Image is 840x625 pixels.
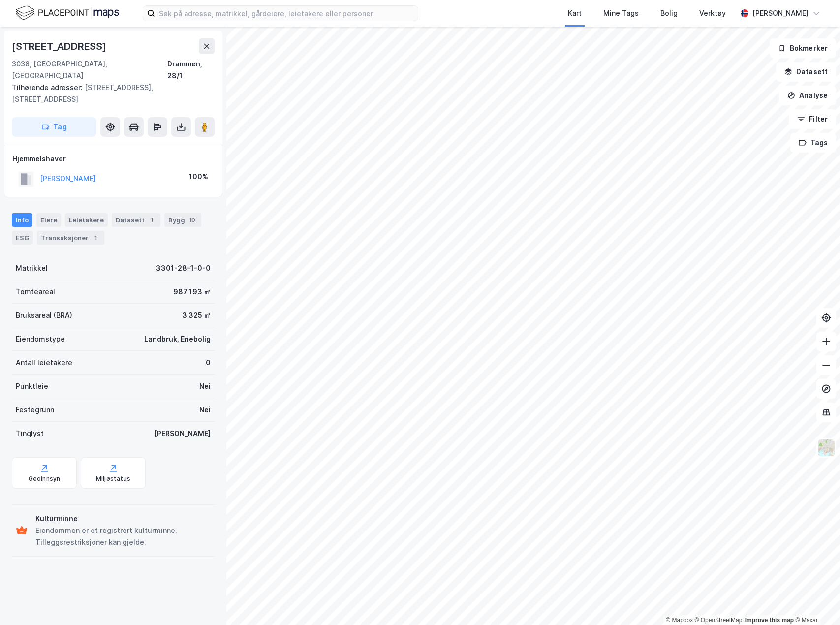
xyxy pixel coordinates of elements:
[37,231,104,245] div: Transaksjoner
[156,262,211,274] div: 3301-28-1-0-0
[154,428,211,439] div: [PERSON_NAME]
[147,215,156,225] div: 1
[199,404,211,416] div: Nei
[745,617,794,624] a: Improve this map
[199,380,211,392] div: Nei
[187,215,197,225] div: 10
[144,333,211,345] div: Landbruk, Enebolig
[182,310,211,321] div: 3 325 ㎡
[16,380,48,392] div: Punktleie
[776,62,836,82] button: Datasett
[12,38,108,54] div: [STREET_ADDRESS]
[790,133,836,153] button: Tags
[817,438,836,457] img: Z
[206,357,211,369] div: 0
[16,262,48,274] div: Matrikkel
[173,286,211,298] div: 987 193 ㎡
[16,404,54,416] div: Festegrunn
[779,86,836,105] button: Analyse
[12,83,85,92] span: Tilhørende adresser:
[789,109,836,129] button: Filter
[660,7,678,19] div: Bolig
[155,6,418,21] input: Søk på adresse, matrikkel, gårdeiere, leietakere eller personer
[167,58,215,82] div: Drammen, 28/1
[699,7,726,19] div: Verktøy
[752,7,809,19] div: [PERSON_NAME]
[29,475,61,483] div: Geoinnsyn
[91,233,100,243] div: 1
[603,7,639,19] div: Mine Tags
[695,617,743,624] a: OpenStreetMap
[16,357,72,369] div: Antall leietakere
[12,82,207,105] div: [STREET_ADDRESS], [STREET_ADDRESS]
[791,578,840,625] iframe: Chat Widget
[16,333,65,345] div: Eiendomstype
[164,213,201,227] div: Bygg
[12,58,167,82] div: 3038, [GEOGRAPHIC_DATA], [GEOGRAPHIC_DATA]
[36,213,61,227] div: Eiere
[12,231,33,245] div: ESG
[16,310,72,321] div: Bruksareal (BRA)
[16,4,119,22] img: logo.f888ab2527a4732fd821a326f86c7f29.svg
[189,171,208,183] div: 100%
[35,525,211,548] div: Eiendommen er et registrert kulturminne. Tilleggsrestriksjoner kan gjelde.
[12,213,32,227] div: Info
[666,617,693,624] a: Mapbox
[96,475,130,483] div: Miljøstatus
[16,428,44,439] div: Tinglyst
[112,213,160,227] div: Datasett
[12,117,96,137] button: Tag
[568,7,582,19] div: Kart
[770,38,836,58] button: Bokmerker
[16,286,55,298] div: Tomteareal
[35,513,211,525] div: Kulturminne
[65,213,108,227] div: Leietakere
[12,153,214,165] div: Hjemmelshaver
